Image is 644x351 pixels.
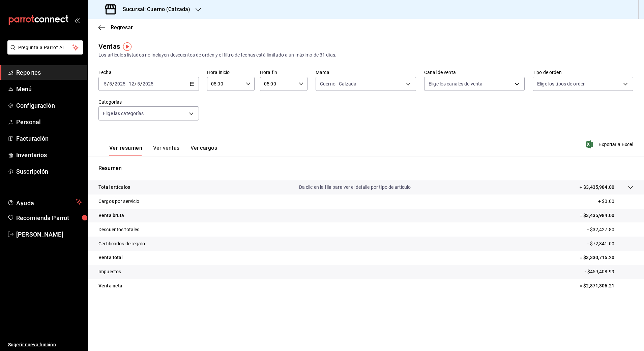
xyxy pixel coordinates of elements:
[135,81,137,86] span: /
[587,226,633,233] p: - $32,427.80
[191,145,217,156] button: Ver cargos
[533,70,633,75] label: Tipo de orden
[16,230,82,239] span: [PERSON_NAME]
[16,213,82,222] span: Recomienda Parrot
[114,81,126,86] input: ----
[117,5,190,13] h3: Sucursal: Cuerno (Calzada)
[16,167,82,176] span: Suscripción
[109,81,112,86] input: --
[16,117,82,127] span: Personal
[587,240,633,247] p: - $72,841.00
[5,49,83,56] a: Pregunta a Parrot AI
[98,184,130,191] p: Total artículos
[98,164,633,172] p: Resumen
[18,44,72,51] span: Pregunta a Parrot AI
[98,268,121,275] p: Impuestos
[16,68,82,77] span: Reportes
[107,81,109,86] span: /
[16,101,82,110] span: Configuración
[16,134,82,143] span: Facturación
[109,145,142,156] button: Ver resumen
[598,198,633,205] p: + $0.00
[153,145,180,156] button: Ver ventas
[299,184,411,191] p: Da clic en la fila para ver el detalle por tipo de artículo
[98,282,122,289] p: Venta neta
[580,282,633,289] p: = $2,871,306.21
[587,140,633,148] button: Exportar a Excel
[112,81,114,86] span: /
[98,24,133,31] button: Regresar
[7,40,83,55] button: Pregunta a Parrot AI
[16,150,82,160] span: Inventarios
[74,17,80,23] button: open_drawer_menu
[98,240,145,247] p: Certificados de regalo
[98,254,123,261] p: Venta total
[316,70,416,75] label: Marca
[580,212,633,219] p: = $3,435,984.00
[580,254,633,261] p: = $3,330,715.20
[126,81,128,86] span: -
[104,81,107,86] input: --
[98,51,633,59] div: Los artículos listados no incluyen descuentos de orden y el filtro de fechas está limitado a un m...
[16,84,82,94] span: Menú
[429,80,482,87] span: Elige los canales de venta
[98,226,139,233] p: Descuentos totales
[585,268,633,275] p: - $459,408.99
[103,110,144,117] span: Elige las categorías
[207,70,255,75] label: Hora inicio
[109,145,217,156] div: navigation tabs
[98,41,120,51] div: Ventas
[98,100,199,104] label: Categorías
[320,80,356,87] span: Cuerno - Calzada
[98,70,199,75] label: Fecha
[98,212,124,219] p: Venta bruta
[260,70,308,75] label: Hora fin
[16,198,73,206] span: Ayuda
[142,81,154,86] input: ----
[98,198,140,205] p: Cargos por servicio
[140,81,142,86] span: /
[128,81,135,86] input: --
[137,81,140,86] input: --
[8,341,82,348] span: Sugerir nueva función
[111,24,133,31] span: Regresar
[123,42,131,51] img: Tooltip marker
[424,70,525,75] label: Canal de venta
[537,80,586,87] span: Elige los tipos de orden
[580,184,614,191] p: + $3,435,984.00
